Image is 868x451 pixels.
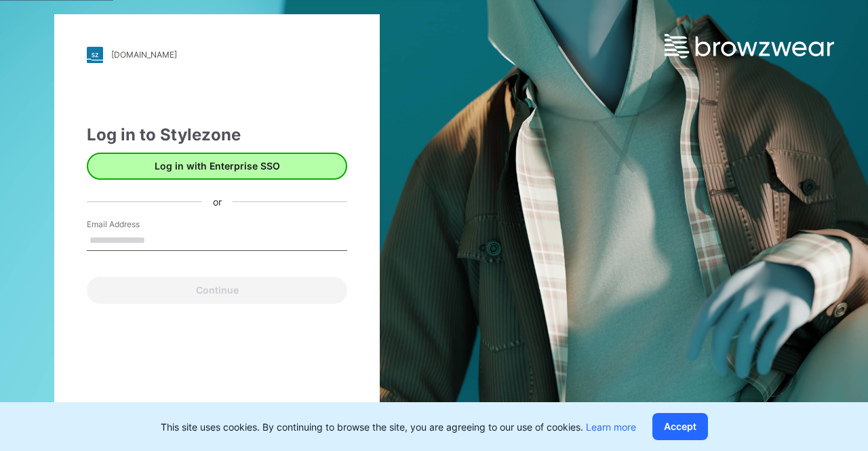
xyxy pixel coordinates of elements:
[202,195,233,209] div: or
[87,153,347,180] button: Log in with Enterprise SSO
[87,123,347,147] div: Log in to Stylezone
[161,420,636,434] p: This site uses cookies. By continuing to browse the site, you are agreeing to our use of cookies.
[87,47,103,63] img: stylezone-logo.562084cfcfab977791bfbf7441f1a819.svg
[111,50,177,60] div: [DOMAIN_NAME]
[87,218,182,231] label: Email Address
[665,34,834,58] img: browzwear-logo.e42bd6dac1945053ebaf764b6aa21510.svg
[586,421,636,433] a: Learn more
[87,47,347,63] a: [DOMAIN_NAME]
[652,413,708,440] button: Accept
